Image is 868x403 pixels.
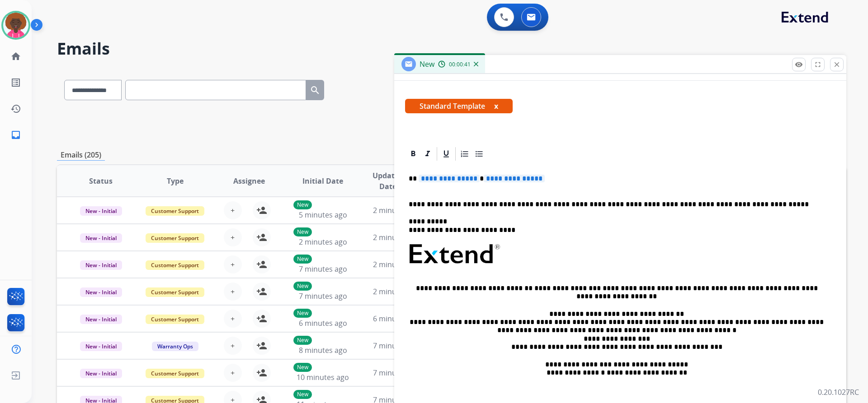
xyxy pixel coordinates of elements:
[224,283,242,301] button: +
[146,260,204,270] span: Customer Support
[10,51,21,62] mat-icon: home
[373,259,421,269] span: 2 minutes ago
[293,363,312,372] p: New
[494,101,498,111] button: x
[152,342,198,351] span: Warranty Ops
[80,342,122,351] span: New - Initial
[80,315,122,324] span: New - Initial
[146,315,204,324] span: Customer Support
[57,40,846,58] h2: Emails
[146,206,204,216] span: Customer Support
[231,313,235,324] span: +
[231,367,235,378] span: +
[373,314,421,324] span: 6 minutes ago
[299,291,347,301] span: 7 minutes ago
[373,341,421,351] span: 7 minutes ago
[293,309,312,318] p: New
[310,85,321,96] mat-icon: search
[299,318,347,328] span: 6 minutes ago
[373,287,421,296] span: 2 minutes ago
[373,232,421,242] span: 2 minutes ago
[231,259,235,270] span: +
[299,237,347,247] span: 2 minutes ago
[421,147,434,161] div: Italic
[299,345,347,355] span: 8 minutes ago
[406,147,420,161] div: Bold
[302,176,343,186] span: Initial Date
[146,369,204,378] span: Customer Support
[293,390,312,399] p: New
[80,233,122,243] span: New - Initial
[80,260,122,270] span: New - Initial
[146,287,204,297] span: Customer Support
[224,310,242,328] button: +
[231,205,235,216] span: +
[293,336,312,345] p: New
[299,210,347,220] span: 5 minutes ago
[256,313,267,324] mat-icon: person_add
[293,227,312,236] p: New
[795,60,803,69] mat-icon: remove_red_eye
[224,201,242,219] button: +
[420,59,434,69] span: New
[10,77,21,88] mat-icon: list_alt
[3,13,28,38] img: avatar
[224,337,242,355] button: +
[224,228,242,246] button: +
[405,99,513,113] span: Standard Template
[10,103,21,114] mat-icon: history
[89,176,113,186] span: Status
[256,232,267,243] mat-icon: person_add
[80,369,122,378] span: New - Initial
[256,205,267,216] mat-icon: person_add
[10,130,21,140] mat-icon: inbox
[458,147,472,161] div: Ordered List
[833,60,841,69] mat-icon: close
[293,255,312,264] p: New
[57,149,105,161] p: Emails (205)
[293,200,312,209] p: New
[299,264,347,274] span: 7 minutes ago
[256,259,267,270] mat-icon: person_add
[231,286,235,297] span: +
[80,206,122,216] span: New - Initial
[368,170,409,192] span: Updated Date
[439,147,453,161] div: Underline
[293,282,312,291] p: New
[373,368,421,378] span: 7 minutes ago
[256,286,267,297] mat-icon: person_add
[231,340,235,351] span: +
[167,176,184,186] span: Type
[224,364,242,382] button: +
[373,205,421,215] span: 2 minutes ago
[449,61,471,68] span: 00:00:41
[472,147,486,161] div: Bullet List
[224,255,242,273] button: +
[256,367,267,378] mat-icon: person_add
[297,372,349,382] span: 10 minutes ago
[80,287,122,297] span: New - Initial
[146,233,204,243] span: Customer Support
[256,340,267,351] mat-icon: person_add
[231,232,235,243] span: +
[818,387,859,398] p: 0.20.1027RC
[233,176,265,186] span: Assignee
[814,60,822,69] mat-icon: fullscreen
